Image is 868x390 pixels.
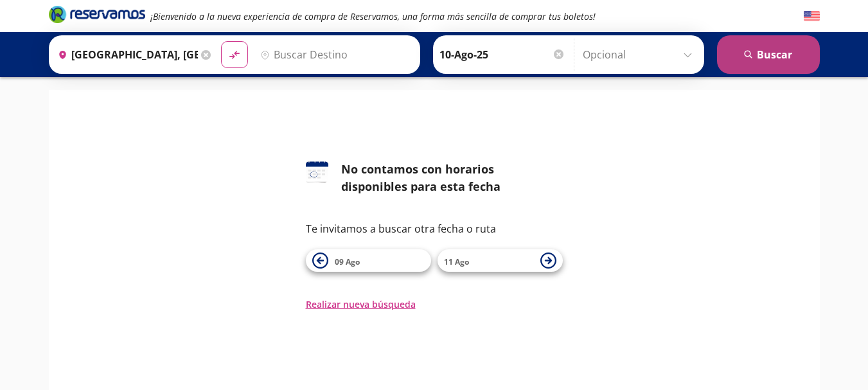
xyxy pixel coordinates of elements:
input: Elegir Fecha [439,39,565,71]
input: Buscar Destino [255,39,413,71]
span: 11 Ago [444,256,469,267]
button: English [804,8,820,24]
p: Te invitamos a buscar otra fecha o ruta [306,221,563,236]
input: Buscar Origen [53,39,198,71]
input: Opcional [583,39,698,71]
a: Brand Logo [49,4,145,28]
em: ¡Bienvenido a la nueva experiencia de compra de Reservamos, una forma más sencilla de comprar tus... [150,10,596,22]
span: 09 Ago [335,256,360,267]
div: No contamos con horarios disponibles para esta fecha [341,161,563,195]
button: 11 Ago [438,249,563,272]
button: Buscar [717,35,820,74]
i: Brand Logo [49,4,145,24]
button: Realizar nueva búsqueda [306,297,416,311]
button: 09 Ago [306,249,431,272]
